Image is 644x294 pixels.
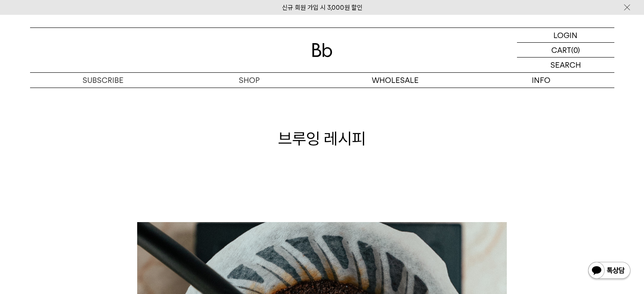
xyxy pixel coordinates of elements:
[30,73,176,88] a: SUBSCRIBE
[587,261,631,281] img: 카카오톡 채널 1:1 채팅 버튼
[550,58,581,72] p: SEARCH
[517,28,614,43] a: LOGIN
[551,43,571,57] p: CART
[322,73,468,88] p: WHOLESALE
[517,43,614,58] a: CART (0)
[571,43,580,57] p: (0)
[468,73,614,88] p: INFO
[312,43,332,57] img: 로고
[30,127,614,150] h1: 브루잉 레시피
[176,73,322,88] a: SHOP
[553,28,578,42] p: LOGIN
[282,4,362,11] a: 신규 회원 가입 시 3,000원 할인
